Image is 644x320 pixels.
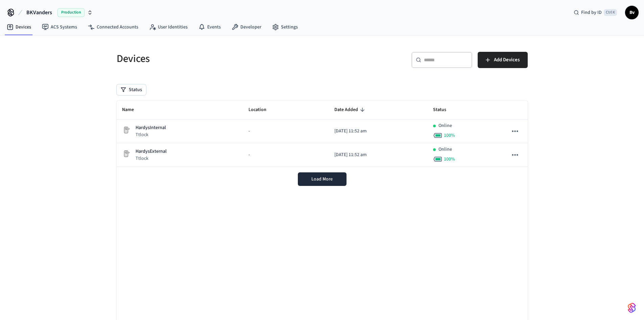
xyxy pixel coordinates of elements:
[248,151,250,158] span: -
[1,21,37,33] a: Devices
[226,21,267,33] a: Developer
[625,6,639,19] button: Bv
[57,8,85,17] span: Production
[438,122,452,129] p: Online
[626,6,638,19] span: Bv
[193,21,226,33] a: Events
[144,21,193,33] a: User Identities
[82,21,144,33] a: Connected Accounts
[136,148,167,155] p: HardysExternal
[628,302,636,313] img: SeamLogoGradient.69752ec5.svg
[334,105,367,115] span: Date Added
[26,8,52,17] span: BKVanders
[136,124,166,131] p: HardysInternal
[438,146,452,153] p: Online
[122,126,130,134] img: Placeholder Lock Image
[568,6,622,19] div: Find by IDCtrl K
[581,9,602,16] span: Find by ID
[494,56,520,64] span: Add Devices
[122,150,130,158] img: Placeholder Lock Image
[334,151,422,158] p: [DATE] 11:52 am
[136,155,167,162] p: Ttlock
[478,52,528,68] button: Add Devices
[136,131,166,138] p: Ttlock
[433,105,455,115] span: Status
[117,52,318,66] h5: Devices
[444,132,455,139] span: 100 %
[298,172,347,186] button: Load More
[444,156,455,163] span: 100 %
[248,128,250,135] span: -
[311,176,333,183] span: Load More
[122,105,143,115] span: Name
[37,21,82,33] a: ACS Systems
[604,9,617,16] span: Ctrl K
[248,105,275,115] span: Location
[117,101,528,167] table: sticky table
[267,21,303,33] a: Settings
[334,128,422,135] p: [DATE] 11:52 am
[117,84,146,95] button: Status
